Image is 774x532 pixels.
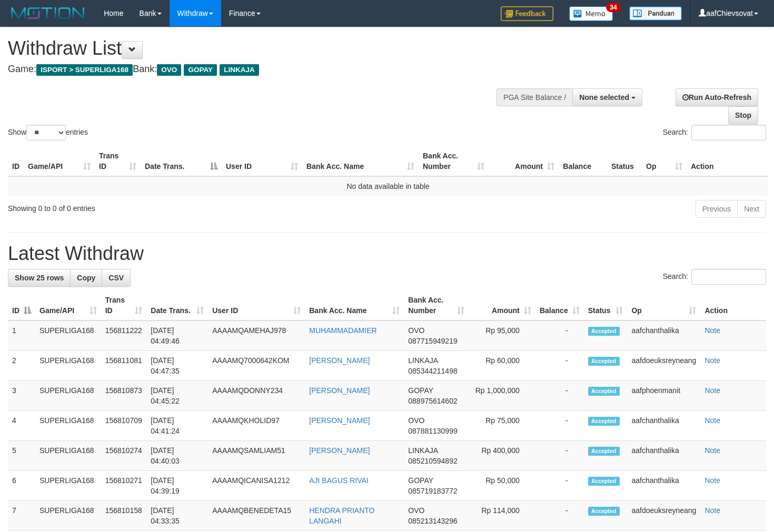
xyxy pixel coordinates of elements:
[535,320,584,351] td: -
[627,381,700,411] td: aafphoenmanit
[408,356,438,365] span: LINKAJA
[606,3,620,12] span: 34
[101,351,147,381] td: 156811081
[535,290,584,320] th: Balance: activate to sort column ascending
[157,64,181,76] span: OVO
[302,146,419,176] th: Bank Acc. Name: activate to sort column ascending
[408,476,433,485] span: GOPAY
[627,320,700,351] td: aafchanthalika
[35,411,101,441] td: SUPERLIGA168
[8,471,35,501] td: 6
[35,381,101,411] td: SUPERLIGA168
[469,290,535,320] th: Amount: activate to sort column ascending
[36,64,133,76] span: ISPORT > SUPERLIGA168
[696,200,738,218] a: Previous
[469,351,535,381] td: Rp 60,000
[309,416,370,425] a: [PERSON_NAME]
[728,106,758,124] a: Stop
[737,200,766,218] a: Next
[469,471,535,501] td: Rp 50,000
[309,446,370,455] a: [PERSON_NAME]
[26,125,66,140] select: Showentries
[305,290,404,320] th: Bank Acc. Name: activate to sort column ascending
[208,411,305,441] td: AAAAMQKHOLID97
[629,6,682,21] img: panduan.png
[8,290,35,320] th: ID: activate to sort column descending
[535,411,584,441] td: -
[588,357,620,366] span: Accepted
[309,506,374,525] a: HENDRA PRIANTO LANGAHI
[8,441,35,471] td: 5
[35,320,101,351] td: SUPERLIGA168
[627,351,700,381] td: aafdoeuksreyneang
[101,441,147,471] td: 156810274
[35,501,101,531] td: SUPERLIGA168
[404,290,469,320] th: Bank Acc. Number: activate to sort column ascending
[627,411,700,441] td: aafchanthalika
[146,320,208,351] td: [DATE] 04:49:46
[588,327,620,336] span: Accepted
[704,506,720,515] a: Note
[101,320,147,351] td: 156811222
[569,6,613,21] img: Button%20Memo.svg
[408,457,457,465] span: Copy 085210594892 to clipboard
[146,501,208,531] td: [DATE] 04:33:35
[691,269,766,285] input: Search:
[146,290,208,320] th: Date Trans.: activate to sort column ascending
[627,441,700,471] td: aafchanthalika
[627,290,700,320] th: Op: activate to sort column ascending
[469,381,535,411] td: Rp 1,000,000
[208,320,305,351] td: AAAAMQAMEHAJ978
[208,441,305,471] td: AAAAMQSAMLIAM51
[184,64,217,76] span: GOPAY
[489,146,559,176] th: Amount: activate to sort column ascending
[588,507,620,516] span: Accepted
[146,441,208,471] td: [DATE] 04:40:03
[35,351,101,381] td: SUPERLIGA168
[663,269,766,285] label: Search:
[408,446,438,455] span: LINKAJA
[8,351,35,381] td: 2
[208,501,305,531] td: AAAAMQBENEDETA15
[584,290,628,320] th: Status: activate to sort column ascending
[146,351,208,381] td: [DATE] 04:47:35
[8,38,505,59] h1: Withdraw List
[408,326,424,335] span: OVO
[24,146,95,176] th: Game/API: activate to sort column ascending
[35,290,101,320] th: Game/API: activate to sort column ascending
[408,367,457,375] span: Copy 085344211498 to clipboard
[8,176,768,196] td: No data available in table
[146,381,208,411] td: [DATE] 04:45:22
[101,411,147,441] td: 156810709
[141,146,222,176] th: Date Trans.: activate to sort column descending
[704,386,720,395] a: Note
[208,471,305,501] td: AAAAMQICANISA1212
[8,199,315,214] div: Showing 0 to 0 of 0 entries
[627,471,700,501] td: aafchanthalika
[559,146,607,176] th: Balance
[572,88,642,106] button: None selected
[309,476,369,485] a: AJI BAGUS RIVAI
[588,477,620,486] span: Accepted
[222,146,302,176] th: User ID: activate to sort column ascending
[101,290,147,320] th: Trans ID: activate to sort column ascending
[8,411,35,441] td: 4
[419,146,489,176] th: Bank Acc. Number: activate to sort column ascending
[8,243,766,264] h1: Latest Withdraw
[208,290,305,320] th: User ID: activate to sort column ascending
[535,381,584,411] td: -
[101,471,147,501] td: 156810271
[642,146,687,176] th: Op: activate to sort column ascending
[15,274,64,282] span: Show 25 rows
[108,274,124,282] span: CSV
[8,269,71,287] a: Show 25 rows
[627,501,700,531] td: aafdoeuksreyneang
[579,93,629,102] span: None selected
[8,146,24,176] th: ID
[408,416,424,425] span: OVO
[535,441,584,471] td: -
[309,386,370,395] a: [PERSON_NAME]
[309,326,376,335] a: MUHAMMADAMIER
[8,501,35,531] td: 7
[535,471,584,501] td: -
